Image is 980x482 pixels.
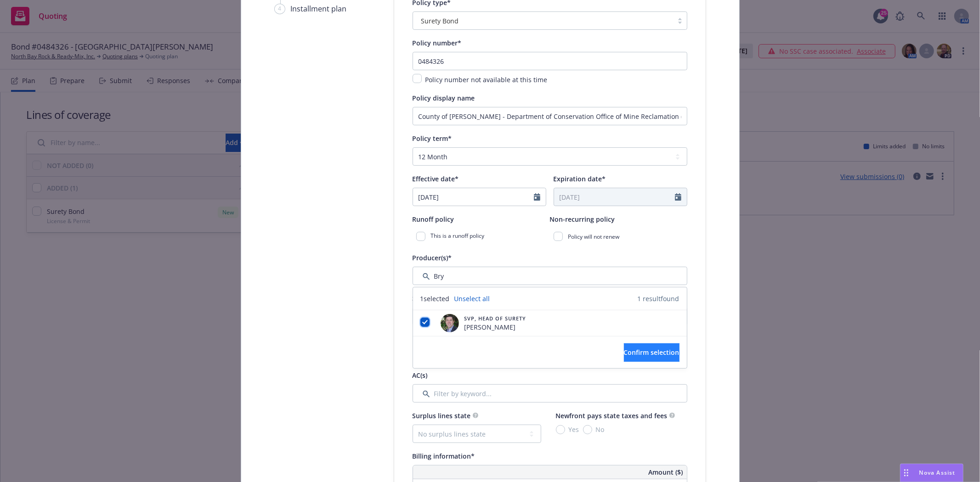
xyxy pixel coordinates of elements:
[413,384,687,403] input: Filter by keyword...
[421,16,459,26] span: Surety Bond
[413,411,471,420] span: Surplus lines state
[596,425,605,434] span: No
[425,75,548,84] span: Policy number not available at this time
[569,425,579,434] span: Yes
[900,464,963,482] button: Nova Assist
[550,228,687,245] div: Policy will not renew
[534,193,540,201] svg: Calendar
[413,39,462,47] span: Policy number*
[454,294,490,303] a: Unselect all
[465,322,527,332] span: [PERSON_NAME]
[556,425,565,434] input: Yes
[274,4,285,14] div: 4
[413,371,428,380] span: AC(s)
[901,464,912,482] div: Drag to move
[554,174,606,183] span: Expiration date*
[556,411,668,420] span: Newfront pays state taxes and fees
[465,314,527,322] span: SVP, Head of Surety
[624,348,680,357] span: Confirm selection
[413,188,534,206] input: MM/DD/YYYY
[550,215,615,224] span: Non-recurring policy
[441,314,459,332] img: employee photo
[413,253,452,262] span: Producer(s)*
[638,294,680,303] span: 1 result found
[675,193,681,201] svg: Calendar
[418,16,668,26] span: Surety Bond
[291,3,347,14] div: Installment plan
[413,267,687,285] input: Filter by keyword...
[554,188,675,206] input: MM/DD/YYYY
[420,294,450,303] span: 1 selected
[413,174,459,183] span: Effective date*
[583,425,592,434] input: No
[413,452,475,460] span: Billing information*
[649,467,683,477] span: Amount ($)
[413,94,475,102] span: Policy display name
[919,469,956,476] span: Nova Assist
[624,343,680,362] button: Confirm selection
[413,215,454,224] span: Runoff policy
[413,134,452,143] span: Policy term*
[413,228,550,245] div: This is a runoff policy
